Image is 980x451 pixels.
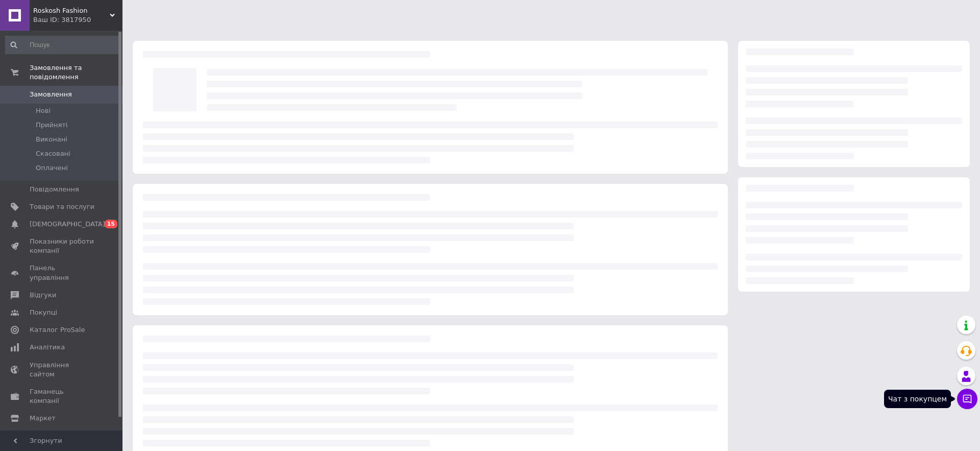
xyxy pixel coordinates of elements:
span: [DEMOGRAPHIC_DATA] [30,220,105,229]
span: Покупці [30,308,57,317]
div: Ваш ID: 3817950 [33,15,122,25]
span: Маркет [30,414,56,423]
span: Нові [36,106,51,115]
span: Показники роботи компанії [30,237,94,255]
span: Прийняті [36,121,67,130]
span: Відгуки [30,291,56,300]
span: Аналітика [30,343,65,352]
span: Виконані [36,135,67,144]
span: Каталог ProSale [30,325,85,335]
button: Чат з покупцем [957,389,977,409]
div: Чат з покупцем [884,390,951,408]
span: Товари та послуги [30,202,94,211]
span: Оплачені [36,163,68,173]
span: Замовлення [30,90,72,99]
input: Пошук [5,36,120,54]
span: Замовлення та повідомлення [30,63,122,82]
span: Панель управління [30,264,94,282]
span: Повідомлення [30,185,79,194]
span: 15 [105,220,117,228]
span: Управління сайтом [30,361,94,379]
span: Гаманець компанії [30,387,94,406]
span: Скасовані [36,149,70,158]
span: Roskosh Fashion [33,6,110,15]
